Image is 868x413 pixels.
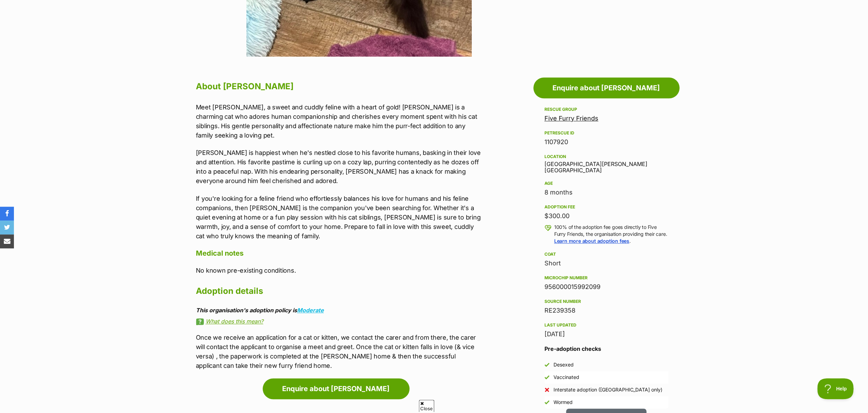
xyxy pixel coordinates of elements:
[196,79,483,94] h2: About [PERSON_NAME]
[544,107,668,112] div: Rescue group
[544,362,549,367] img: Yes
[544,387,549,392] img: No
[544,211,668,221] div: $300.00
[817,378,854,399] iframe: Help Scout Beacon - Open
[196,283,483,299] h2: Adoption details
[544,152,668,174] div: [GEOGRAPHIC_DATA][PERSON_NAME][GEOGRAPHIC_DATA]
[544,204,668,210] div: Adoption fee
[544,400,549,405] img: Yes
[544,275,668,281] div: Microchip number
[196,148,483,185] p: [PERSON_NAME] is happiest when he's nestled close to his favorite humans, basking in their love a...
[544,115,598,122] a: Five Furry Friends
[544,258,668,268] div: Short
[554,224,668,245] p: 100% of the adoption fee goes directly to Five Furry Friends, the organisation providing their ca...
[544,137,668,147] div: 1107920
[196,249,483,258] h4: Medical notes
[554,399,573,406] div: Wormed
[544,306,668,315] div: RE239358
[297,307,324,314] a: Moderate
[544,181,668,186] div: Age
[196,318,483,324] a: What does this mean?
[263,378,409,399] a: Enquire about [PERSON_NAME]
[554,374,579,381] div: Vaccinated
[554,386,662,393] div: Interstate adoption ([GEOGRAPHIC_DATA] only)
[533,77,679,98] a: Enquire about [PERSON_NAME]
[544,345,668,353] h3: Pre-adoption checks
[544,329,668,339] div: [DATE]
[554,361,574,368] div: Desexed
[554,238,629,244] a: Learn more about adoption fees
[196,266,483,275] p: No known pre-existing conditions.
[544,322,668,328] div: Last updated
[544,375,549,380] img: Yes
[544,188,668,197] div: 8 months
[544,251,668,257] div: Coat
[544,299,668,304] div: Source number
[196,333,483,370] p: Once we receive an application for a cat or kitten, we contact the carer and from there, the care...
[544,130,668,136] div: PetRescue ID
[544,154,668,159] div: Location
[196,102,483,140] p: Meet [PERSON_NAME], a sweet and cuddly feline with a heart of gold! [PERSON_NAME] is a charming c...
[196,194,483,241] p: If you're looking for a feline friend who effortlessly balances his love for humans and his felin...
[419,400,434,412] span: Close
[196,307,483,313] div: This organisation's adoption policy is
[544,282,668,292] div: 956000015992099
